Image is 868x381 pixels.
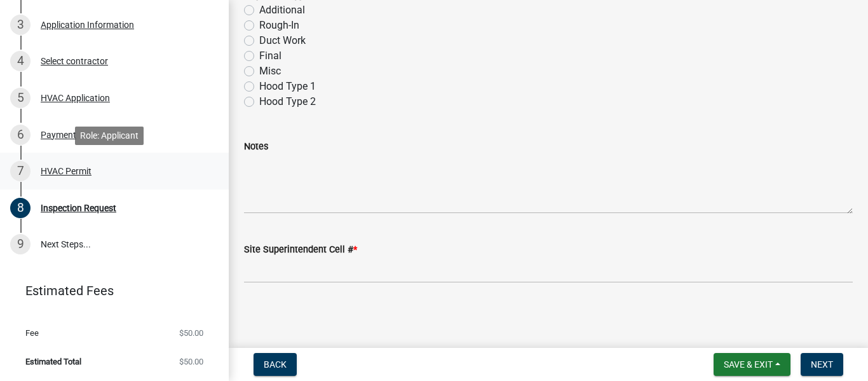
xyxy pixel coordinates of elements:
span: $50.00 [179,329,203,337]
span: $50.00 [179,357,203,366]
label: Final [259,48,281,64]
div: 3 [10,15,31,35]
button: Save & Exit [714,353,790,376]
div: 9 [10,234,31,254]
span: Fee [25,329,39,337]
div: HVAC Application [41,94,110,102]
label: Misc [259,64,281,79]
label: Site Superintendent Cell # [244,246,357,254]
div: Application Information [41,20,134,29]
a: Estimated Fees [10,278,208,303]
label: Additional [259,3,305,18]
div: 6 [10,125,31,145]
label: Hood Type 1 [259,79,316,94]
button: Next [801,353,843,376]
span: Estimated Total [25,357,81,366]
div: Role: Applicant [75,127,144,145]
label: Hood Type 2 [259,94,316,109]
div: 8 [10,198,31,218]
label: Notes [244,142,268,151]
label: Duct Work [259,33,306,48]
span: Save & Exit [724,359,773,370]
div: 7 [10,161,31,181]
label: Rough-In [259,18,299,33]
div: Select contractor [41,57,108,66]
div: Payment [41,130,76,139]
div: Inspection Request [41,204,116,212]
span: Back [264,359,287,370]
div: 5 [10,88,31,108]
div: HVAC Permit [41,167,92,176]
span: Next [811,359,833,370]
button: Back [254,353,297,376]
div: 4 [10,51,31,71]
